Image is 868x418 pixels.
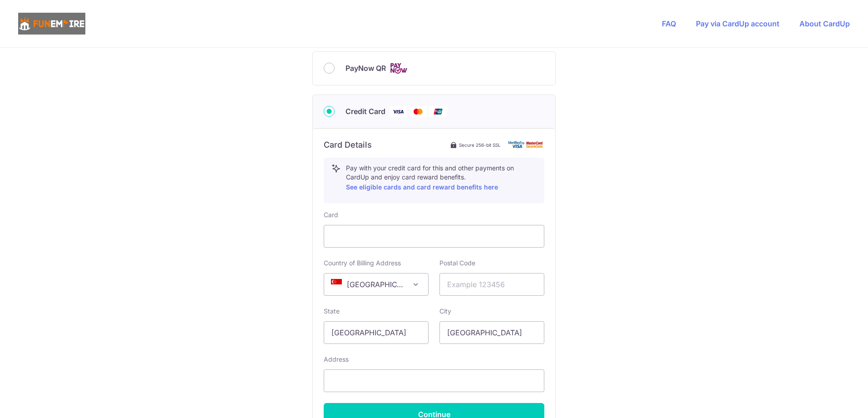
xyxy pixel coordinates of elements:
img: Mastercard [409,106,427,117]
label: Card [324,210,338,219]
p: Pay with your credit card for this and other payments on CardUp and enjoy card reward benefits. [346,164,537,193]
label: City [439,307,451,316]
a: Pay via CardUp account [696,19,779,28]
a: FAQ [662,19,676,28]
img: card secure [508,141,544,149]
label: Postal Code [439,259,475,268]
span: Singapore [324,273,429,296]
a: About CardUp [799,19,850,28]
input: Example 123456 [439,273,544,296]
iframe: Secure card payment input frame [331,231,537,242]
img: Union Pay [429,106,447,117]
div: Credit Card Visa Mastercard Union Pay [324,106,544,117]
a: See eligible cards and card reward benefits here [346,183,498,191]
label: Country of Billing Address [324,259,401,268]
div: PayNow QR Cards logo [324,63,544,74]
label: State [324,307,340,316]
span: Help [20,6,39,15]
label: Address [324,355,349,364]
h6: Card Details [324,139,372,150]
img: Visa [389,106,407,117]
img: Cards logo [390,63,408,74]
span: PayNow QR [345,63,386,74]
span: Secure 256-bit SSL [459,141,501,149]
span: Singapore [324,274,428,295]
span: Credit Card [345,106,385,117]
